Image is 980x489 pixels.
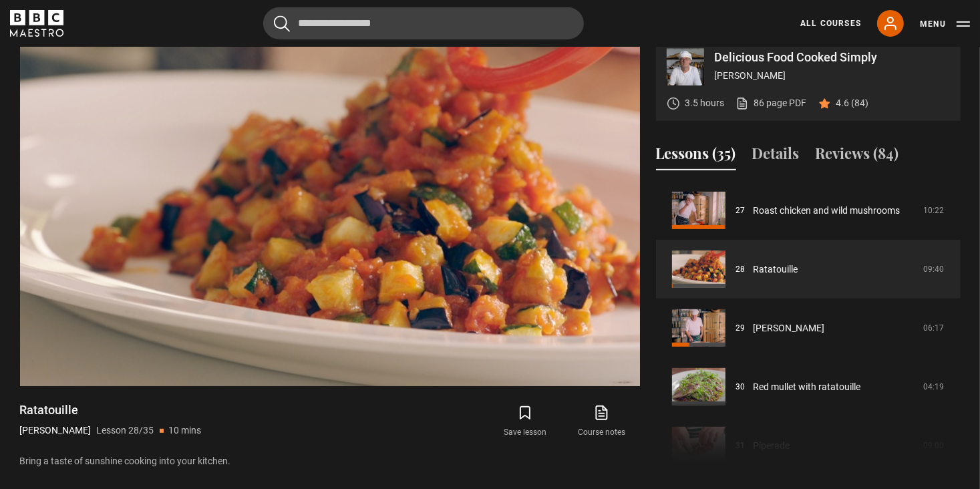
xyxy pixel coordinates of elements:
[274,15,290,32] button: Submit the search query
[20,37,640,386] video-js: Video Player
[20,402,202,418] h1: Ratatouille
[920,17,970,31] button: Toggle navigation
[816,142,899,170] button: Reviews (84)
[97,424,154,438] p: Lesson 28/35
[752,142,800,170] button: Details
[169,424,202,438] p: 10 mins
[685,96,725,110] p: 3.5 hours
[487,402,563,441] button: Save lesson
[10,10,63,37] svg: BBC Maestro
[656,142,736,170] button: Lessons (35)
[563,402,639,441] a: Course notes
[754,321,825,335] a: [PERSON_NAME]
[715,69,950,83] p: [PERSON_NAME]
[800,17,861,29] a: All Courses
[736,96,807,110] a: 86 page PDF
[754,204,901,218] a: Roast chicken and wild mushrooms
[20,424,92,438] p: [PERSON_NAME]
[715,51,950,63] p: Delicious Food Cooked Simply
[754,263,798,277] a: Ratatouille
[754,380,861,394] a: Red mullet with ratatouille
[836,96,869,110] p: 4.6 (84)
[20,454,640,468] p: Bring a taste of sunshine cooking into your kitchen.
[263,7,584,39] input: Search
